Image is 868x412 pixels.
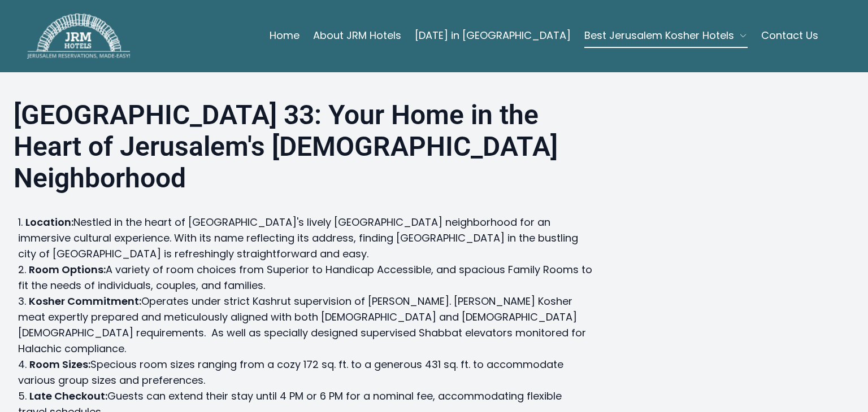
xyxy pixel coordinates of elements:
li: Specious room sizes ranging from a cozy 172 sq. ft. to a generous 431 sq. ft. to accommodate vari... [18,357,592,388]
span: Best Jerusalem Kosher Hotels [584,28,734,43]
strong: Room Options: [29,262,106,277]
strong: [GEOGRAPHIC_DATA] 33: Your Home in the Heart of Jerusalem's [DEMOGRAPHIC_DATA] Neighborhood [14,99,558,194]
a: Home [270,24,300,47]
strong: Room Sizes: [29,357,90,371]
strong: Kosher Commitment: [29,294,141,308]
li: A variety of room choices from Superior to Handicap Accessible, and spacious Family Rooms to fit ... [18,262,592,293]
img: JRM Hotels [27,14,130,59]
button: Best Jerusalem Kosher Hotels [584,24,748,47]
strong: Location: [25,215,73,229]
li: Nestled in the heart of [GEOGRAPHIC_DATA]'s lively [GEOGRAPHIC_DATA] neighborhood for an immersiv... [18,214,592,262]
li: Operates under strict Kashrut supervision of [PERSON_NAME]. [PERSON_NAME] Kosher meat expertly pr... [18,293,592,357]
a: Contact Us [761,24,818,47]
a: [DATE] in [GEOGRAPHIC_DATA] [415,24,571,47]
a: About JRM Hotels [313,24,401,47]
strong: Late Checkout: [29,389,107,403]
